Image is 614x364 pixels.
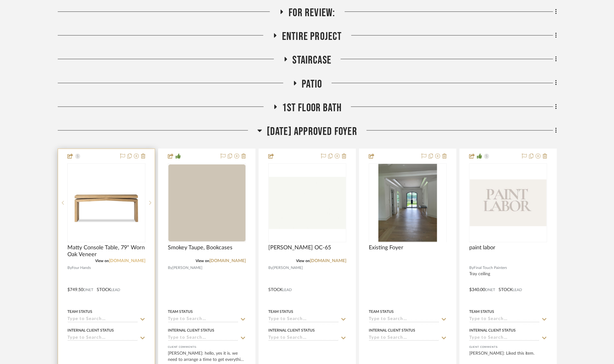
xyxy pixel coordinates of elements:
input: Type to Search… [168,317,238,323]
div: 0 [369,164,446,242]
div: Team Status [469,309,494,314]
a: [DOMAIN_NAME] [109,259,145,263]
span: By [67,265,72,271]
span: Final Touch Painters [474,265,507,271]
div: Internal Client Status [268,328,315,333]
img: Matty Console Table, 79" Worn Oak Veneer [68,165,145,241]
span: Staircase [293,54,332,67]
span: 1st floor bath [282,101,342,115]
div: Team Status [67,309,92,314]
div: [PERSON_NAME]: Liked this item. [469,350,547,363]
div: Team Status [168,309,193,314]
div: Internal Client Status [469,328,516,333]
span: [PERSON_NAME] OC-65 [268,244,331,251]
div: Internal Client Status [369,328,415,333]
span: View on [95,259,109,263]
span: [PERSON_NAME] [172,265,202,271]
span: [DATE] Approved Foyer [267,125,357,138]
input: Type to Search… [369,335,439,341]
span: Four Hands [72,265,91,271]
span: Patio [302,78,322,91]
div: Team Status [268,309,293,314]
span: View on [296,259,310,263]
span: Matty Console Table, 79" Worn Oak Veneer [67,244,145,258]
img: Chantilly Lace OC-65 [269,177,346,229]
a: [DOMAIN_NAME] [310,259,346,263]
div: Internal Client Status [67,328,114,333]
div: Team Status [369,309,394,314]
input: Type to Search… [67,317,138,323]
span: [PERSON_NAME] [273,265,303,271]
img: paint labor [470,180,547,226]
div: [PERSON_NAME]: hello, yes it is. we need to arrange a time to get everything site measured [168,350,246,363]
input: Type to Search… [268,335,339,341]
span: By [168,265,172,271]
input: Type to Search… [67,335,138,341]
input: Type to Search… [168,335,238,341]
img: Smokey Taupe, Bookcases [168,165,245,241]
span: Existing Foyer [369,244,403,251]
a: [DOMAIN_NAME] [209,259,246,263]
span: paint labor [469,244,495,251]
span: By [268,265,273,271]
div: Internal Client Status [168,328,214,333]
input: Type to Search… [268,317,339,323]
input: Type to Search… [469,335,540,341]
img: Existing Foyer [378,164,437,242]
span: By [469,265,474,271]
span: For Review: [289,6,335,20]
input: Type to Search… [469,317,540,323]
input: Type to Search… [369,317,439,323]
span: Smokey Taupe, Bookcases [168,244,232,251]
span: Entire Project [282,30,342,43]
span: View on [196,259,209,263]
